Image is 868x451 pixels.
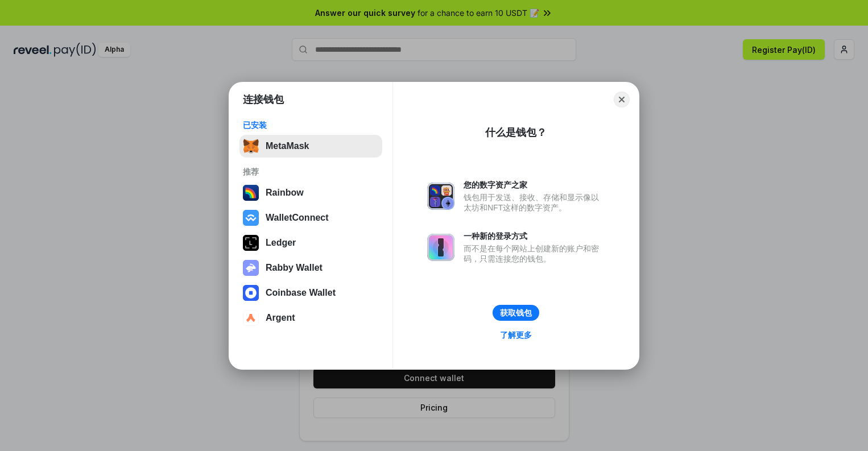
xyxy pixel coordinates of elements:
img: svg+xml,%3Csvg%20width%3D%2228%22%20height%3D%2228%22%20viewBox%3D%220%200%2028%2028%22%20fill%3D... [243,285,259,301]
h1: 连接钱包 [243,93,284,106]
div: 了解更多 [500,330,532,340]
a: 了解更多 [493,328,539,342]
img: svg+xml,%3Csvg%20xmlns%3D%22http%3A%2F%2Fwww.w3.org%2F2000%2Fsvg%22%20fill%3D%22none%22%20viewBox... [427,234,454,261]
button: WalletConnect [239,206,382,229]
div: 而不是在每个网站上创建新的账户和密码，只需连接您的钱包。 [464,243,605,264]
img: svg+xml,%3Csvg%20xmlns%3D%22http%3A%2F%2Fwww.w3.org%2F2000%2Fsvg%22%20fill%3D%22none%22%20viewBox... [427,183,454,210]
div: Coinbase Wallet [266,288,336,298]
img: svg+xml,%3Csvg%20width%3D%22120%22%20height%3D%22120%22%20viewBox%3D%220%200%20120%20120%22%20fil... [243,185,259,201]
img: svg+xml,%3Csvg%20xmlns%3D%22http%3A%2F%2Fwww.w3.org%2F2000%2Fsvg%22%20width%3D%2228%22%20height%3... [243,235,259,251]
button: Close [614,92,630,107]
div: 什么是钱包？ [485,126,547,139]
img: svg+xml,%3Csvg%20width%3D%2228%22%20height%3D%2228%22%20viewBox%3D%220%200%2028%2028%22%20fill%3D... [243,210,259,226]
div: Ledger [266,238,296,248]
div: 一种新的登录方式 [464,231,605,241]
img: svg+xml,%3Csvg%20fill%3D%22none%22%20height%3D%2233%22%20viewBox%3D%220%200%2035%2033%22%20width%... [243,138,259,154]
div: Rabby Wallet [266,263,323,273]
div: 推荐 [243,167,379,177]
div: 您的数字资产之家 [464,180,605,190]
button: Argent [239,307,382,329]
button: Rabby Wallet [239,256,382,279]
button: Coinbase Wallet [239,282,382,304]
div: 已安装 [243,120,379,130]
div: MetaMask [266,141,309,151]
button: MetaMask [239,135,382,158]
div: WalletConnect [266,213,329,223]
button: 获取钱包 [493,305,539,321]
div: Argent [266,313,295,323]
button: Rainbow [239,181,382,204]
div: 钱包用于发送、接收、存储和显示像以太坊和NFT这样的数字资产。 [464,192,605,213]
button: Ledger [239,231,382,254]
img: svg+xml,%3Csvg%20width%3D%2228%22%20height%3D%2228%22%20viewBox%3D%220%200%2028%2028%22%20fill%3D... [243,310,259,326]
div: 获取钱包 [500,308,532,318]
div: Rainbow [266,188,304,198]
img: svg+xml,%3Csvg%20xmlns%3D%22http%3A%2F%2Fwww.w3.org%2F2000%2Fsvg%22%20fill%3D%22none%22%20viewBox... [243,260,259,276]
